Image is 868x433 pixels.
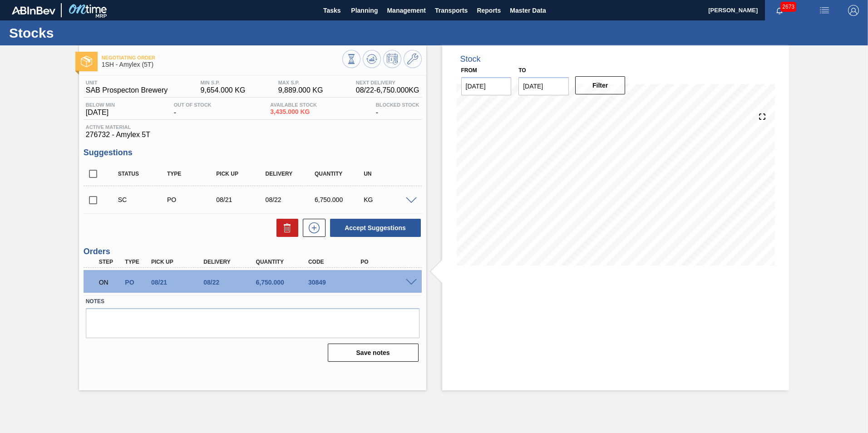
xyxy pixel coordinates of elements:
span: Planning [351,5,378,16]
span: 2673 [780,2,796,12]
span: Out Of Stock [174,102,212,108]
img: userActions [819,5,830,16]
div: Delete Suggestions [272,219,298,237]
span: 3,435.000 KG [270,108,317,115]
div: Suggestion Created [116,196,171,203]
span: Unit [86,80,168,85]
span: MIN S.P. [201,80,246,85]
span: 9,654.000 KG [201,86,246,94]
div: Stock [460,54,481,64]
h3: Orders [84,247,422,256]
button: Update Chart [363,50,381,68]
button: Notifications [765,4,794,17]
div: New suggestion [298,219,325,237]
input: mm/dd/yyyy [518,77,569,95]
div: - [374,102,422,117]
div: Pick up [149,259,207,265]
span: Master Data [510,5,546,16]
div: Purchase order [123,279,150,286]
div: 08/22/2025 [201,279,260,286]
button: Go to Master Data / General [404,50,422,68]
span: Below Min [86,102,115,108]
span: Transports [435,5,468,16]
div: Type [123,259,150,265]
span: Available Stock [270,102,317,108]
span: Tasks [322,5,342,16]
div: Quantity [312,171,367,177]
div: Quantity [254,259,312,265]
div: 6,750.000 [254,279,312,286]
div: 30849 [306,279,365,286]
button: Filter [575,76,626,94]
h1: Stocks [9,28,170,38]
div: Status [116,171,171,177]
button: Save notes [328,344,419,362]
span: Management [387,5,426,16]
span: 1SH - Amylex (5T) [102,61,342,68]
img: Ícone [81,56,92,67]
div: 08/21/2025 [149,279,207,286]
label: From [461,67,477,74]
label: Notes [86,295,419,308]
div: 08/22/2025 [263,196,318,203]
span: MAX S.P. [278,80,323,85]
div: - [172,102,214,117]
div: Negotiating Order [97,272,124,292]
div: 6,750.000 [312,196,367,203]
div: PO [358,259,417,265]
span: Reports [477,5,501,16]
div: UN [361,171,416,177]
div: Code [306,259,365,265]
span: [DATE] [86,108,115,117]
button: Schedule Inventory [383,50,401,68]
img: Logout [848,5,859,16]
span: 08/22 - 6,750.000 KG [356,86,419,94]
div: KG [361,196,416,203]
div: Delivery [263,171,318,177]
span: SAB Prospecton Brewery [86,86,168,94]
p: ON [99,279,122,286]
span: Next Delivery [356,80,419,85]
div: Type [165,171,220,177]
span: 276732 - Amylex 5T [86,131,419,139]
h3: Suggestions [84,148,422,157]
span: Blocked Stock [376,102,419,108]
span: Active Material [86,124,419,130]
label: to [518,67,526,74]
span: 9,889.000 KG [278,86,323,94]
button: Stocks Overview [342,50,360,68]
button: Accept Suggestions [330,219,421,237]
div: Delivery [201,259,260,265]
div: Accept Suggestions [325,218,422,238]
span: Negotiating Order [102,55,342,60]
input: mm/dd/yyyy [461,77,512,95]
div: Step [97,259,124,265]
div: Purchase order [165,196,220,203]
img: TNhmsLtSVTkK8tSr43FrP2fwEKptu5GPRR3wAAAABJRU5ErkJggg== [12,6,55,15]
div: 08/21/2025 [214,196,269,203]
div: Pick up [214,171,269,177]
